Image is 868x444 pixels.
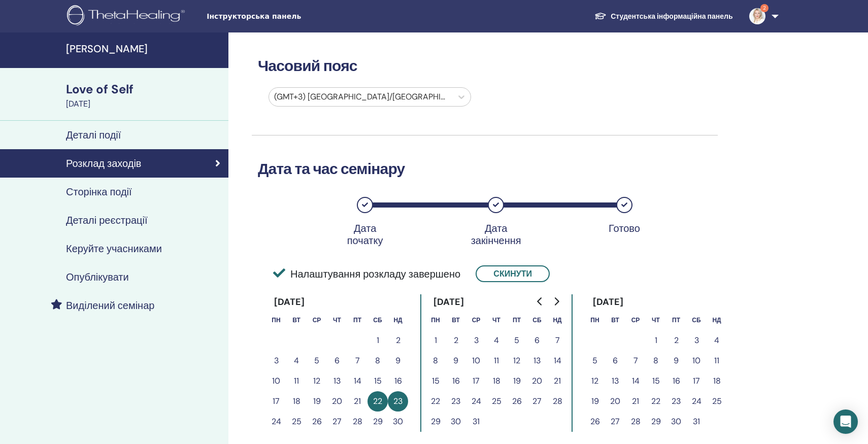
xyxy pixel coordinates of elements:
[527,330,547,351] button: 6
[466,310,486,330] th: середа
[66,271,129,283] h4: Опублікувати
[599,222,650,234] div: Готово
[66,81,222,98] div: Love of Self
[388,412,408,432] button: 30
[368,310,388,330] th: субота
[507,330,527,351] button: 5
[486,330,507,351] button: 4
[286,351,307,371] button: 4
[466,412,486,432] button: 31
[425,371,446,391] button: 15
[605,371,625,391] button: 13
[666,371,686,391] button: 16
[66,157,141,169] h4: Розклад заходів
[507,391,527,412] button: 26
[532,291,548,312] button: Go to previous month
[388,330,408,351] button: 2
[252,160,718,178] h3: Дата та час семінару
[547,330,567,351] button: 7
[666,310,686,330] th: п’ятниця
[466,371,486,391] button: 17
[327,351,347,371] button: 6
[471,222,521,247] div: Дата закінчення
[388,351,408,371] button: 9
[327,391,347,412] button: 20
[666,330,686,351] button: 2
[547,391,567,412] button: 28
[686,351,707,371] button: 10
[388,371,408,391] button: 16
[307,351,327,371] button: 5
[585,391,605,412] button: 19
[527,310,547,330] th: субота
[347,412,368,432] button: 28
[327,310,347,330] th: четвер
[466,391,486,412] button: 24
[446,391,466,412] button: 23
[425,351,446,371] button: 8
[486,371,507,391] button: 18
[66,129,121,141] h4: Деталі події
[273,266,460,282] span: Налаштування розкладу завершено
[266,351,286,371] button: 3
[586,7,741,26] a: Студентська інформаційна панель
[527,371,547,391] button: 20
[527,351,547,371] button: 13
[368,371,388,391] button: 15
[368,391,388,412] button: 22
[646,310,666,330] th: четвер
[66,98,222,110] div: [DATE]
[347,310,368,330] th: п’ятниця
[605,412,625,432] button: 27
[286,391,307,412] button: 18
[585,412,605,432] button: 26
[686,330,707,351] button: 3
[547,351,567,371] button: 14
[66,43,222,55] h4: [PERSON_NAME]
[67,5,188,28] img: logo.png
[833,409,858,434] div: Open Intercom Messenger
[646,412,666,432] button: 29
[625,310,646,330] th: середа
[286,371,307,391] button: 11
[666,351,686,371] button: 9
[425,294,473,310] div: [DATE]
[425,391,446,412] button: 22
[307,310,327,330] th: середа
[446,412,466,432] button: 30
[368,351,388,371] button: 8
[585,351,605,371] button: 5
[347,351,368,371] button: 7
[446,310,466,330] th: вівторок
[666,412,686,432] button: 30
[547,310,567,330] th: неділя
[347,371,368,391] button: 14
[446,351,466,371] button: 9
[207,11,359,22] span: Інструкторська панель
[252,57,718,75] h3: Часовий пояс
[594,12,607,20] img: graduation-cap-white.svg
[446,330,466,351] button: 2
[327,412,347,432] button: 27
[707,391,727,412] button: 25
[625,391,646,412] button: 21
[266,391,286,412] button: 17
[347,391,368,412] button: 21
[286,310,307,330] th: вівторок
[266,310,286,330] th: понеділок
[666,391,686,412] button: 23
[760,4,769,12] span: 2
[266,412,286,432] button: 24
[646,330,666,351] button: 1
[707,371,727,391] button: 18
[476,265,550,282] button: Скинути
[425,310,446,330] th: понеділок
[686,371,707,391] button: 17
[605,351,625,371] button: 6
[686,391,707,412] button: 24
[486,351,507,371] button: 11
[66,299,154,312] h4: Виділений семінар
[388,310,408,330] th: неділя
[527,391,547,412] button: 27
[266,294,313,310] div: [DATE]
